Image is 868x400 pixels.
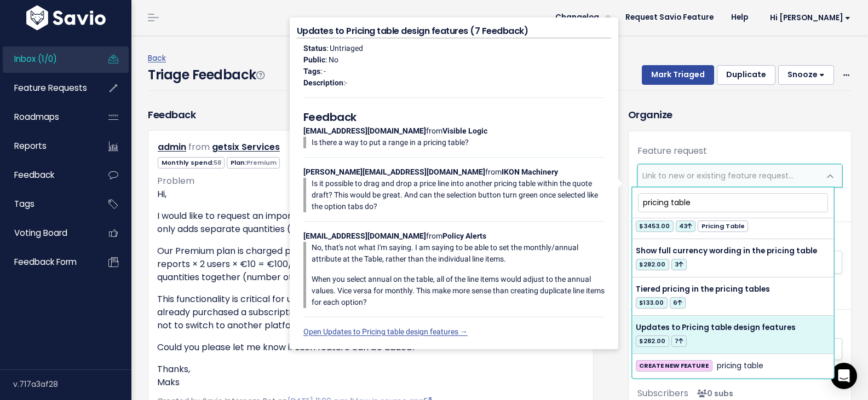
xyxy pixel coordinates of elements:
[722,9,757,26] a: Help
[778,65,834,85] button: Snooze
[636,221,674,232] span: $3453.00
[303,44,326,53] strong: Status
[676,221,695,232] span: 43
[312,137,605,148] p: Is there a way to put a range in a pricing table?
[3,192,91,217] a: Tags
[148,53,166,63] a: Back
[636,322,796,333] span: Updates to Pricing table design features
[14,53,57,65] span: Inbox (1/0)
[637,144,707,158] label: Feature request
[227,157,280,169] span: Plan:
[636,297,668,309] span: $133.00
[212,141,280,153] a: getsix Services
[157,175,194,187] span: Problem
[502,167,558,176] strong: IKON Machinery
[14,198,35,210] span: Tags
[303,327,468,336] a: Open Updates to Pricing table design features →
[24,5,108,30] img: logo-white.9d6f32f41409.svg
[637,387,688,399] span: Subscribers
[636,335,669,347] span: $282.00
[717,360,763,373] span: pricing table
[671,335,687,347] span: 7
[157,245,584,284] p: Our Premium plan is charged per user per report, meaning the correct calculation should be 5 repo...
[312,274,605,308] p: When you select annual on the table, all of the line items would adjust to the annual values. Vic...
[297,38,611,342] div: : Untriaged : No : - : from from from
[13,370,131,398] div: v.717a3af28
[693,388,733,399] span: <p><strong>Subscribers</strong><br><br> No subscribers yet<br> </p>
[14,82,87,94] span: Feature Requests
[14,111,59,123] span: Roadmaps
[157,363,584,389] p: Thanks, Maks
[3,134,91,159] a: Reports
[628,107,852,122] h3: Organize
[717,65,775,85] button: Duplicate
[303,167,485,176] strong: [PERSON_NAME][EMAIL_ADDRESS][DOMAIN_NAME]
[617,9,722,26] a: Request Savio Feature
[639,361,709,370] strong: CREATE NEW FEATURE
[303,231,426,240] strong: [EMAIL_ADDRESS][DOMAIN_NAME]
[148,107,196,122] h3: Feedback
[3,105,91,130] a: Roadmaps
[636,259,669,270] span: $282.00
[303,126,426,135] strong: [EMAIL_ADDRESS][DOMAIN_NAME]
[831,363,857,389] div: Open Intercom Messenger
[3,163,91,188] a: Feedback
[157,210,584,236] p: I would like to request an important feature for pricing configuration. Currently, BetterProposal...
[14,140,47,152] span: Reports
[312,242,605,265] p: No, that's not what I'm saying. I am saying to be able to set the monthly/annual attribute at the...
[442,126,487,135] strong: Visible Logic
[303,55,325,64] strong: Public
[757,9,859,26] a: Hi [PERSON_NAME]
[698,221,748,232] span: Pricing Table
[158,157,225,169] span: Monthly spend:
[555,14,599,21] span: Changelog
[442,231,486,240] strong: Policy Alerts
[3,76,91,101] a: Feature Requests
[148,65,264,85] h4: Triage Feedback
[671,259,687,270] span: 3
[3,221,91,246] a: Voting Board
[312,178,605,212] p: Is it possible to drag and drop a price line into another pricing table within the quote draft? T...
[157,293,584,332] p: This functionality is critical for us — without it, we cannot use BetterProposals for our offers....
[345,78,347,87] span: -
[14,169,54,181] span: Feedback
[303,78,343,87] strong: Description
[670,297,686,309] span: 6
[297,25,611,38] h4: Updates to Pricing table design features (7 Feedback)
[188,141,210,153] span: from
[157,341,584,354] p: Could you please let me know if such feature can be added?
[636,246,817,256] span: Show full currency wording in the pricing table
[246,158,277,167] span: Premium
[770,14,850,22] span: Hi [PERSON_NAME]
[303,67,320,76] strong: Tags
[214,158,221,167] span: 58
[3,250,91,275] a: Feedback form
[14,256,77,268] span: Feedback form
[303,109,605,125] h5: Feedback
[157,188,584,201] p: Hi,
[642,170,794,181] span: Link to new or existing feature request...
[636,284,770,294] span: Tiered pricing in the pricing tables
[14,227,67,239] span: Voting Board
[3,47,91,72] a: Inbox (1/0)
[158,141,186,153] a: admin
[642,65,714,85] button: Mark Triaged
